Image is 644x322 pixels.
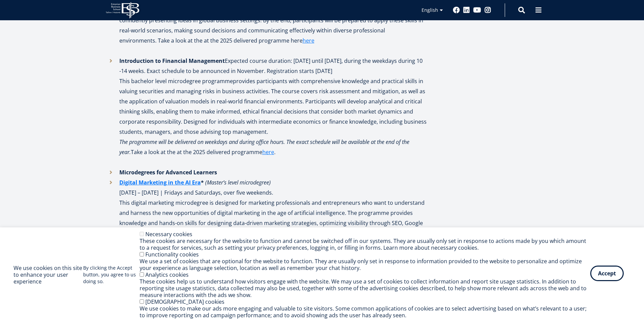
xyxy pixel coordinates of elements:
[463,7,470,14] a: Linkedin
[145,271,189,278] label: Analytics cookies
[119,198,427,289] p: This digital marketing microdegree is designed for marketing professionals and entrepreneurs who ...
[453,7,460,14] a: Facebook
[140,238,590,251] div: These cookies are necessary for the website to function and cannot be switched off in our systems...
[145,230,192,238] label: Necessary cookies
[262,147,274,157] a: here
[205,179,271,186] em: (Master’s level microdegree)
[119,57,225,65] strong: Introduction to Financial Management
[140,278,590,298] div: These cookies help us to understand how visitors engage with the website. We may use a set of coo...
[145,298,224,305] label: [DEMOGRAPHIC_DATA] cookies
[83,265,140,285] p: By clicking the Accept button, you agree to us doing so.
[119,177,201,188] a: Digital Marketing in the AI Era
[119,169,217,176] strong: Microdegrees for Advanced Learners
[590,266,624,281] button: Accept
[119,138,409,156] em: The programme will be delivered on weekdays and during office hours. The exact schedule will be a...
[145,251,199,258] label: Functionality cookies
[303,35,314,46] a: here
[140,258,590,271] div: We use a set of cookies that are optional for the website to function. They are usually only set ...
[473,7,481,14] a: Youtube
[140,305,590,319] div: We use cookies to make our ads more engaging and valuable to site visitors. Some common applicati...
[14,265,83,285] h2: We use cookies on this site to enhance your user experience
[119,177,427,198] p: [DATE] – [DATE] | Fridays and Saturdays, over five weekends.
[484,7,491,14] a: Instagram
[106,56,427,167] li: Expected course duration: [DATE] until [DATE], during the weekdays during 10 -14 weeks. Exact sch...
